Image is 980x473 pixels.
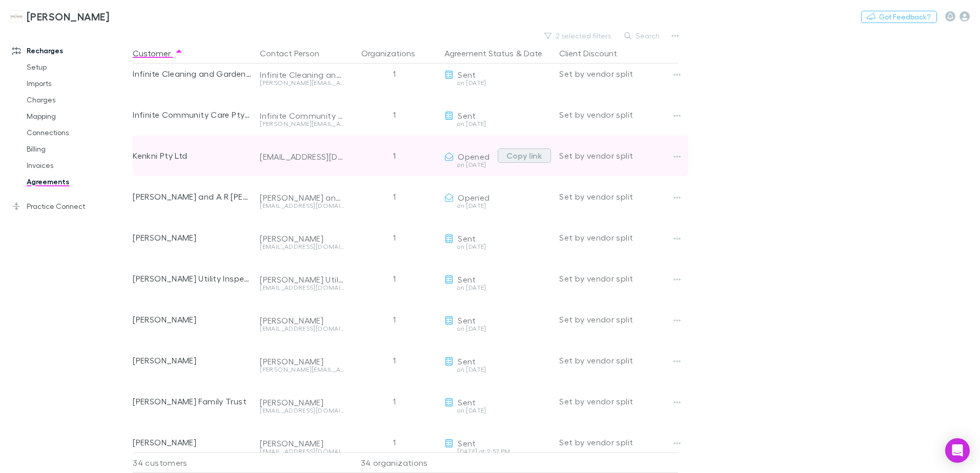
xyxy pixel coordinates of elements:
[133,217,252,258] div: [PERSON_NAME]
[348,135,440,176] div: 1
[133,299,252,340] div: [PERSON_NAME]
[559,43,629,63] button: Client Discount
[260,356,344,367] div: [PERSON_NAME]
[133,258,252,299] div: [PERSON_NAME] Utility Inspections Pty. Ltd.
[444,80,551,86] div: on [DATE]
[16,157,138,174] a: Invoices
[133,43,183,63] button: Customer
[260,70,344,80] div: Infinite Cleaning and Gardening Pty Ltd
[16,59,138,75] a: Setup
[444,326,551,332] div: on [DATE]
[27,10,109,23] h3: [PERSON_NAME]
[539,30,617,42] button: 2 selected filters
[559,381,678,422] div: Set by vendor split
[348,94,440,135] div: 1
[260,111,344,121] div: Infinite Community Care Pty Ltd
[348,340,440,381] div: 1
[348,176,440,217] div: 1
[559,258,678,299] div: Set by vendor split
[260,438,344,448] div: [PERSON_NAME]
[458,192,489,202] span: Opened
[458,274,476,284] span: Sent
[133,135,252,176] div: Kenkni Pty Ltd
[260,397,344,407] div: [PERSON_NAME]
[458,70,476,79] span: Sent
[16,124,138,141] a: Connections
[458,397,476,407] span: Sent
[444,121,551,127] div: on [DATE]
[260,367,344,373] div: [PERSON_NAME][EMAIL_ADDRESS][DOMAIN_NAME]
[260,407,344,414] div: [EMAIL_ADDRESS][DOMAIN_NAME]
[133,453,256,473] div: 34 customers
[559,340,678,381] div: Set by vendor split
[348,422,440,463] div: 1
[260,285,344,291] div: [EMAIL_ADDRESS][DOMAIN_NAME]
[559,135,678,176] div: Set by vendor split
[260,233,344,244] div: [PERSON_NAME]
[260,43,332,63] button: Contact Person
[444,407,551,414] div: on [DATE]
[16,141,138,157] a: Billing
[619,30,666,42] button: Search
[458,438,476,448] span: Sent
[133,94,252,135] div: Infinite Community Care Pty Ltd
[4,4,115,29] a: [PERSON_NAME]
[444,43,514,63] button: Agreement Status
[16,75,138,92] a: Imports
[945,438,970,463] div: Open Intercom Messenger
[559,422,678,463] div: Set by vendor split
[348,381,440,422] div: 1
[444,448,551,455] div: [DATE] at 2:57 PM
[444,203,551,209] div: on [DATE]
[559,94,678,135] div: Set by vendor split
[260,448,344,455] div: [EMAIL_ADDRESS][DOMAIN_NAME]
[444,244,551,250] div: on [DATE]
[559,53,678,94] div: Set by vendor split
[559,299,678,340] div: Set by vendor split
[2,198,138,214] a: Practice Connect
[861,11,937,23] button: Got Feedback?
[348,453,440,473] div: 34 organizations
[260,315,344,326] div: [PERSON_NAME]
[260,244,344,250] div: [EMAIL_ADDRESS][DOMAIN_NAME]
[348,217,440,258] div: 1
[2,42,138,59] a: Recharges
[260,274,344,285] div: [PERSON_NAME] Utility Inspections Pty. Ltd.
[16,108,138,124] a: Mapping
[458,315,476,325] span: Sent
[133,340,252,381] div: [PERSON_NAME]
[260,326,344,332] div: [EMAIL_ADDRESS][DOMAIN_NAME]
[10,10,23,23] img: Hales Douglass's Logo
[260,121,344,127] div: [PERSON_NAME][EMAIL_ADDRESS][PERSON_NAME][PERSON_NAME][DOMAIN_NAME]
[444,162,494,168] div: on [DATE]
[458,356,476,366] span: Sent
[260,192,344,203] div: [PERSON_NAME] and A R [PERSON_NAME] Pty Ltd
[133,422,252,463] div: [PERSON_NAME]
[559,176,678,217] div: Set by vendor split
[348,299,440,340] div: 1
[260,80,344,86] div: [PERSON_NAME][EMAIL_ADDRESS][PERSON_NAME][PERSON_NAME][DOMAIN_NAME]
[559,217,678,258] div: Set by vendor split
[133,53,252,94] div: Infinite Cleaning and Gardening Pty Ltd
[458,233,476,243] span: Sent
[524,43,542,63] button: Date
[260,152,344,162] div: [EMAIL_ADDRESS][DOMAIN_NAME]
[16,174,138,190] a: Agreements
[444,43,551,63] div: &
[361,43,427,63] button: Organizations
[260,203,344,209] div: [EMAIL_ADDRESS][DOMAIN_NAME]
[133,176,252,217] div: [PERSON_NAME] and A R [PERSON_NAME] Pty Ltd
[444,285,551,291] div: on [DATE]
[348,53,440,94] div: 1
[133,381,252,422] div: [PERSON_NAME] Family Trust
[458,152,489,161] span: Opened
[444,367,551,373] div: on [DATE]
[498,148,551,163] button: Copy link
[16,92,138,108] a: Charges
[348,258,440,299] div: 1
[458,111,476,120] span: Sent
